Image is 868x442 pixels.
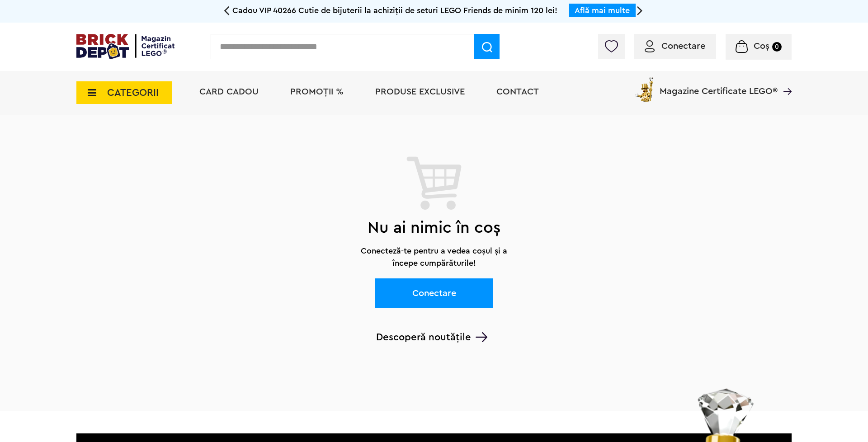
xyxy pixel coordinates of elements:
a: Descoperă noutățile [76,331,787,343]
a: Află mai multe [575,6,630,14]
p: Conecteză-te pentru a vedea coșul și a începe cumpărăturile! [352,245,516,269]
a: PROMOȚII % [290,87,344,96]
small: 0 [772,42,782,52]
a: Conectare [645,42,705,51]
span: CATEGORII [107,88,159,98]
span: Cadou VIP 40266 Cutie de bijuterii la achiziții de seturi LEGO Friends de minim 120 lei! [232,6,557,14]
img: Arrow%20-%20Down.svg [476,332,487,342]
span: Conectare [661,42,705,51]
a: Conectare [375,278,493,308]
a: Card Cadou [199,87,259,96]
a: Magazine Certificate LEGO® [778,75,792,84]
a: Contact [496,87,539,96]
h2: Nu ai nimic în coș [76,211,792,245]
span: Magazine Certificate LEGO® [660,75,778,96]
span: Coș [754,42,769,51]
a: Produse exclusive [375,87,465,96]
